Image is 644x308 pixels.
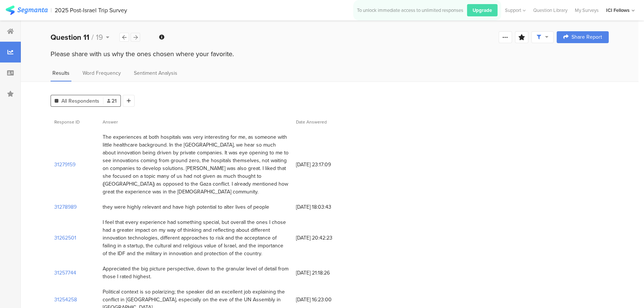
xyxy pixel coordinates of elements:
span: Response ID [54,119,80,125]
a: Upgrade [463,4,498,16]
span: All Respondents [61,97,99,105]
span: Answer [103,119,118,125]
div: Appreciated the big picture perspective, down to the granular level of detail from those I rated ... [103,265,289,280]
section: 31254258 [54,296,77,304]
b: Question 11 [51,32,89,43]
span: 21 [107,97,117,105]
section: 31262501 [54,234,76,242]
div: Upgrade [467,4,498,16]
span: [DATE] 16:23:00 [296,296,355,304]
div: Support [505,4,526,16]
span: [DATE] 20:42:23 [296,234,355,242]
span: 19 [96,32,103,43]
span: [DATE] 23:17:09 [296,161,355,169]
span: Sentiment Analysis [134,69,177,77]
img: segmanta logo [6,6,48,15]
a: Question Library [529,7,571,14]
div: I feel that every experience had something special, but overall the ones I chose had a greater im... [103,218,289,257]
div: Please share with us why the ones chosen where your favorite. [51,49,609,59]
section: 31278989 [54,203,77,211]
div: | [51,6,52,15]
div: ICI Fellows [606,7,629,14]
div: The experiences at both hospitals was very interesting for me, as someone with little healthcare ... [103,133,289,196]
span: Word Frequency [83,69,121,77]
span: / [91,32,94,43]
div: they were highly relevant and have high potential to alter lives of people [103,203,269,211]
span: Results [52,69,70,77]
span: Share Report [571,35,602,40]
span: [DATE] 18:03:43 [296,203,355,211]
section: 31257744 [54,269,76,277]
a: My Surveys [571,7,602,14]
div: To unlock immediate access to unlimited responses [357,7,463,14]
section: 31279159 [54,161,75,169]
span: [DATE] 21:18:26 [296,269,355,277]
span: Date Answered [296,119,327,125]
div: 2025 Post-Israel Trip Survey [55,7,127,14]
